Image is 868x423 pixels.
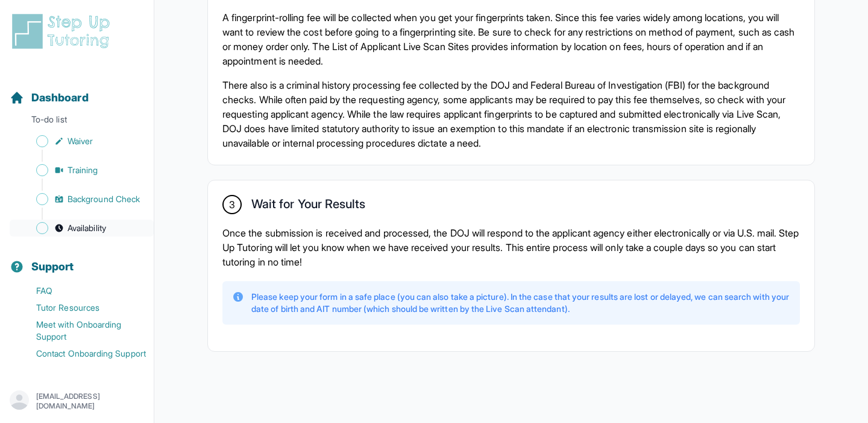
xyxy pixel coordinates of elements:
span: 3 [229,197,235,212]
img: logo [10,12,117,51]
a: Training [10,162,154,179]
span: Training [68,164,98,176]
p: There also is a criminal history processing fee collected by the DOJ and Federal Bureau of Invest... [222,78,800,150]
button: Dashboard [5,70,149,111]
p: A fingerprint-rolling fee will be collected when you get your fingerprints taken. Since this fee ... [222,10,800,68]
span: Availability [68,222,106,234]
a: Contact Onboarding Support [10,345,154,362]
p: To-do list [5,113,149,130]
a: Background Check [10,191,154,208]
a: Availability [10,220,154,237]
p: Please keep your form in a safe place (you can also take a picture). In the case that your result... [251,291,790,315]
span: Support [31,258,74,275]
a: Tutor Resources [10,299,154,316]
p: [EMAIL_ADDRESS][DOMAIN_NAME] [36,392,144,411]
span: Dashboard [31,89,89,106]
button: Support [5,239,149,280]
button: [EMAIL_ADDRESS][DOMAIN_NAME] [10,390,144,412]
a: FAQ [10,282,154,299]
a: Meet with Onboarding Support [10,316,154,345]
a: Dashboard [10,89,89,106]
h2: Wait for Your Results [251,197,365,216]
span: Waiver [68,135,93,147]
a: Waiver [10,133,154,150]
p: Once the submission is received and processed, the DOJ will respond to the applicant agency eithe... [222,226,800,269]
span: Background Check [68,193,140,205]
